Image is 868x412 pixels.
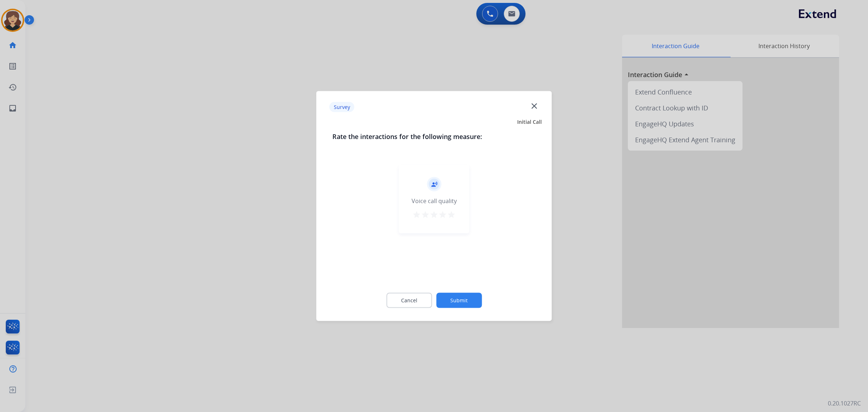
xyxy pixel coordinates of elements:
mat-icon: star [430,210,438,219]
p: Survey [329,102,354,112]
div: Voice call quality [412,197,457,205]
h3: Rate the interactions for the following measure: [332,131,536,142]
mat-icon: close [529,101,539,110]
button: Submit [436,293,482,308]
span: Initial Call [517,118,542,126]
p: 0.20.1027RC [828,399,861,408]
mat-icon: star [412,210,421,219]
mat-icon: star [447,210,456,219]
button: Cancel [386,293,432,308]
mat-icon: star [438,210,447,219]
mat-icon: star [421,210,430,219]
mat-icon: record_voice_over [431,181,437,188]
